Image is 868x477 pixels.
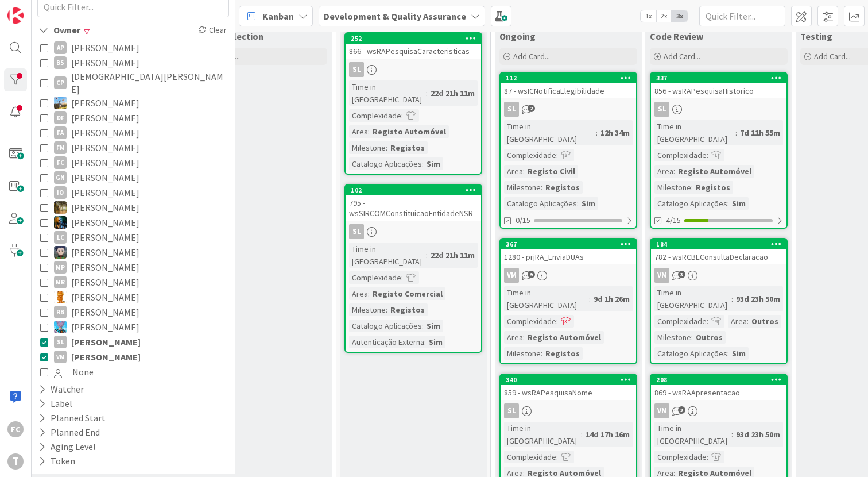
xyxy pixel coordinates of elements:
[516,214,530,226] span: 0/15
[37,23,82,37] div: Owner
[40,200,226,215] button: JC [PERSON_NAME]
[556,451,558,463] span: :
[691,181,693,194] span: :
[651,73,786,98] div: 337856 - wsRAPesquisaHistorico
[504,422,581,447] div: Time in [GEOGRAPHIC_DATA]
[650,72,788,229] a: 337856 - wsRAPesquisaHistoricoSLTime in [GEOGRAPHIC_DATA]:7d 11h 55mComplexidade:Area:Registo Aut...
[727,347,729,360] span: :
[654,315,707,328] div: Complexidade
[656,240,786,248] div: 184
[675,165,754,178] div: Registo Automóvel
[814,51,851,61] span: Add Card...
[351,186,481,194] div: 102
[501,375,636,400] div: 340859 - wsRAPesquisaNome
[387,303,428,316] div: Registos
[426,336,445,348] div: Sim
[40,290,226,305] button: RL [PERSON_NAME]
[40,95,226,110] button: DG [PERSON_NAME]
[501,239,636,249] div: 367
[654,120,735,145] div: Time in [GEOGRAPHIC_DATA]
[346,33,481,59] div: 252866 - wsRAPesquisaCaracteristicas
[40,349,226,364] button: VM [PERSON_NAME]
[504,149,556,161] div: Complexidade
[71,349,141,364] span: [PERSON_NAME]
[54,351,67,363] div: VM
[506,74,636,82] div: 112
[40,185,226,200] button: IO [PERSON_NAME]
[733,293,783,305] div: 93d 23h 50m
[424,320,443,332] div: Sim
[654,197,727,210] div: Catalogo Aplicações
[506,240,636,248] div: 367
[71,140,139,155] span: [PERSON_NAME]
[656,376,786,384] div: 208
[528,105,535,112] span: 2
[54,276,67,288] div: MR
[54,141,67,154] div: FM
[707,451,708,463] span: :
[349,141,386,154] div: Milestone
[54,201,67,214] img: JC
[344,184,482,353] a: 102795 - wsSIRCOMConstituicaoEntidadeNSRSLTime in [GEOGRAPHIC_DATA]:22d 21h 11mComplexidade:Area:...
[707,149,708,161] span: :
[37,382,85,397] div: Watcher
[651,385,786,400] div: 869 - wsRAApresentacao
[691,331,693,344] span: :
[525,165,578,178] div: Registo Civil
[504,315,556,328] div: Complexidade
[37,454,76,468] div: Token
[40,55,226,70] button: BS [PERSON_NAME]
[598,126,633,139] div: 12h 34m
[651,239,786,249] div: 184
[678,406,685,414] span: 3
[651,249,786,264] div: 782 - wsRCBEConsultaDeclaracao
[591,293,633,305] div: 9d 1h 26m
[654,422,731,447] div: Time in [GEOGRAPHIC_DATA]
[54,156,67,169] div: FC
[424,157,443,170] div: Sim
[71,334,141,349] span: [PERSON_NAME]
[501,268,636,283] div: VM
[528,271,535,278] span: 9
[664,51,700,61] span: Add Card...
[504,286,589,311] div: Time in [GEOGRAPHIC_DATA]
[596,126,598,139] span: :
[401,109,403,122] span: :
[401,271,403,284] span: :
[654,347,727,360] div: Catalogo Aplicações
[71,185,139,200] span: [PERSON_NAME]
[40,334,226,349] button: SL [PERSON_NAME]
[71,215,139,230] span: [PERSON_NAME]
[422,320,424,332] span: :
[349,224,364,239] div: SL
[71,155,139,170] span: [PERSON_NAME]
[349,80,426,106] div: Time in [GEOGRAPHIC_DATA]
[666,214,681,226] span: 4/15
[346,224,481,239] div: SL
[523,165,525,178] span: :
[54,186,67,199] div: IO
[40,70,226,95] button: CP [DEMOGRAPHIC_DATA][PERSON_NAME]
[729,347,749,360] div: Sim
[729,197,749,210] div: Sim
[71,290,139,305] span: [PERSON_NAME]
[501,375,636,385] div: 340
[651,375,786,385] div: 208
[651,268,786,283] div: VM
[349,125,368,138] div: Area
[368,125,370,138] span: :
[504,120,596,145] div: Time in [GEOGRAPHIC_DATA]
[37,397,73,411] div: Label
[40,275,226,290] button: MR [PERSON_NAME]
[501,239,636,264] div: 3671280 - prjRA_EnviaDUAs
[351,34,481,43] div: 252
[654,403,669,418] div: VM
[504,102,519,117] div: SL
[7,7,24,24] img: Visit kanbanzone.com
[506,376,636,384] div: 340
[556,149,558,161] span: :
[346,33,481,44] div: 252
[54,126,67,139] div: FA
[368,287,370,300] span: :
[349,320,422,332] div: Catalogo Aplicações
